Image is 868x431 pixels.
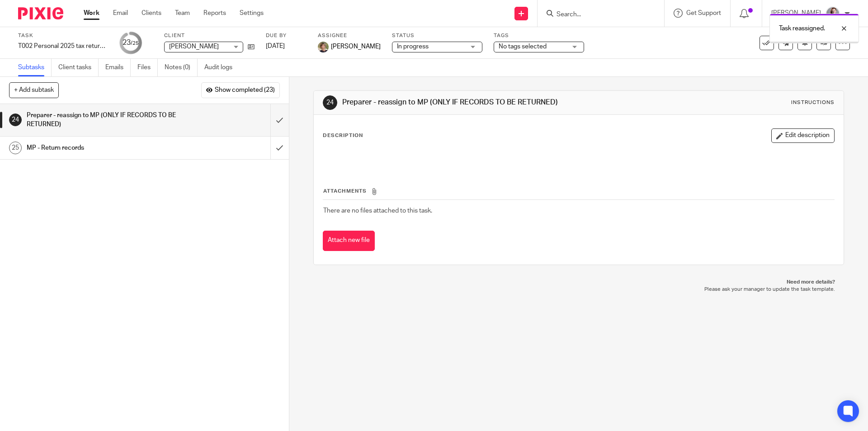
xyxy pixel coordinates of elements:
[322,279,835,286] p: Need more details?
[771,128,835,143] button: Edit description
[318,42,329,52] img: High%20Res%20Andrew%20Price%20Accountants_Poppy%20Jakes%20photography-1142.jpg
[266,32,307,39] label: Due by
[791,99,835,106] div: Instructions
[18,42,108,51] div: T002 Personal 2025 tax return (non recurring)
[175,9,190,18] a: Team
[318,32,381,39] label: Assignee
[499,43,547,50] span: No tags selected
[165,59,198,76] a: Notes (0)
[323,95,337,110] div: 24
[137,59,158,76] a: Files
[9,82,59,98] button: + Add subtask
[27,141,183,155] h1: MP - Return records
[142,9,161,18] a: Clients
[266,43,285,49] span: [DATE]
[826,6,840,21] img: High%20Res%20Andrew%20Price%20Accountants%20_Poppy%20Jakes%20Photography-3%20-%20Copy.jpg
[105,59,131,76] a: Emails
[27,109,183,132] h1: Preparer - reassign to MP (ONLY IF RECORDS TO BE RETURNED)
[201,82,280,98] button: Show completed (23)
[84,9,99,18] a: Work
[397,43,429,50] span: In progress
[164,32,255,39] label: Client
[323,208,432,214] span: There are no files attached to this task.
[215,87,275,94] span: Show completed (23)
[131,41,139,46] small: /25
[392,32,482,39] label: Status
[331,42,381,51] span: [PERSON_NAME]
[203,9,226,18] a: Reports
[323,189,367,194] span: Attachments
[323,231,375,251] button: Attach new file
[322,286,835,293] p: Please ask your manager to update the task template.
[58,59,99,76] a: Client tasks
[18,32,108,39] label: Task
[9,114,22,126] div: 24
[169,43,219,50] span: [PERSON_NAME]
[18,7,63,19] img: Pixie
[123,38,139,48] div: 23
[113,9,128,18] a: Email
[204,59,239,76] a: Audit logs
[323,132,363,139] p: Description
[342,98,598,107] h1: Preparer - reassign to MP (ONLY IF RECORDS TO BE RETURNED)
[779,24,825,33] p: Task reassigned.
[9,142,22,154] div: 25
[240,9,264,18] a: Settings
[18,59,52,76] a: Subtasks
